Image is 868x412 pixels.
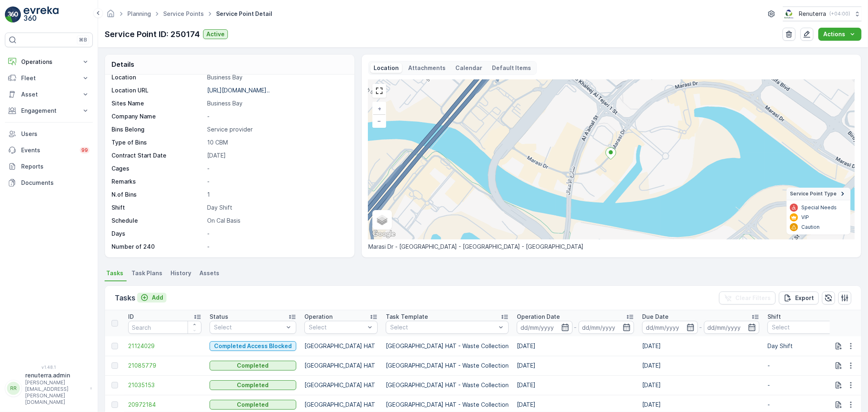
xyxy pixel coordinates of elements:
[25,371,86,379] p: renuterra.admin
[21,130,90,138] p: Users
[783,9,796,18] img: Screenshot_2024-07-26_at_13.33.01.png
[382,375,513,395] td: [GEOGRAPHIC_DATA] HAT - Waste Collection
[112,112,204,121] p: Company Name
[818,28,861,41] button: Actions
[763,375,845,395] td: -
[370,229,397,239] img: Google
[21,146,75,154] p: Events
[5,365,93,370] span: v 1.48.1
[801,204,837,211] p: Special Needs
[25,379,86,405] p: [PERSON_NAME][EMAIL_ADDRESS][PERSON_NAME][DOMAIN_NAME]
[382,356,513,375] td: [GEOGRAPHIC_DATA] HAT - Waste Collection
[386,313,428,321] p: Task Template
[5,70,93,86] button: Fleet
[390,323,496,331] p: Select
[790,191,837,197] span: Service Point Type
[304,313,332,321] p: Operation
[171,269,191,277] span: History
[779,291,819,305] button: Export
[115,292,136,304] p: Tasks
[368,243,855,251] p: Marasi Dr - [GEOGRAPHIC_DATA] - [GEOGRAPHIC_DATA] - [GEOGRAPHIC_DATA]
[638,375,763,395] td: [DATE]
[128,313,134,321] p: ID
[373,103,385,115] a: Zoom In
[795,294,814,302] p: Export
[373,211,391,229] a: Layers
[5,103,93,119] button: Engagement
[210,313,228,321] p: Status
[5,126,93,142] a: Users
[21,90,77,99] p: Asset
[112,382,118,388] div: Toggle Row Selected
[214,10,274,18] span: Service Point Detail
[207,204,346,212] p: Day Shift
[105,28,200,40] p: Service Point ID: 250174
[300,375,382,395] td: [GEOGRAPHIC_DATA] HAT
[207,191,346,199] p: 1
[513,336,638,356] td: [DATE]
[801,224,820,230] p: Caution
[207,87,270,94] p: [URL][DOMAIN_NAME]..
[106,269,123,277] span: Tasks
[638,356,763,375] td: [DATE]
[5,175,93,191] a: Documents
[517,313,560,321] p: Operation Date
[112,73,204,81] p: Location
[456,64,483,72] p: Calendar
[127,10,151,17] a: Planning
[370,229,397,239] a: Open this area in Google Maps (opens a new window)
[374,64,399,72] p: Location
[112,401,118,408] div: Toggle Row Selected
[237,362,269,370] p: Completed
[128,401,201,409] a: 20972184
[112,204,204,212] p: Shift
[112,343,118,349] div: Toggle Row Selected
[112,138,204,147] p: Type of Bins
[207,164,346,173] p: -
[5,54,93,70] button: Operations
[207,73,346,81] p: Business Bay
[829,11,850,17] p: ( +04:00 )
[152,294,163,302] p: Add
[409,64,446,72] p: Attachments
[5,371,93,405] button: RRrenuterra.admin[PERSON_NAME][EMAIL_ADDRESS][PERSON_NAME][DOMAIN_NAME]
[574,322,577,332] p: -
[801,214,809,221] p: VIP
[373,85,385,97] a: View Fullscreen
[237,381,269,389] p: Completed
[207,243,346,251] p: -
[377,117,381,124] span: −
[704,321,760,334] input: dd/mm/yyyy
[112,191,204,199] p: N.of Bins
[214,342,292,350] p: Completed Access Blocked
[21,107,77,115] p: Engagement
[513,375,638,395] td: [DATE]
[112,125,204,134] p: Bins Belong
[700,322,702,332] p: -
[373,115,385,127] a: Zoom Out
[112,99,204,107] p: Sites Name
[199,269,219,277] span: Assets
[207,99,346,107] p: Business Bay
[128,321,201,334] input: Search
[112,230,204,238] p: Days
[112,59,134,69] p: Details
[21,162,90,171] p: Reports
[79,37,87,43] p: ⌘B
[783,7,861,21] button: Renuterra(+04:00)
[207,112,346,121] p: -
[214,323,284,331] p: Select
[128,362,201,370] a: 21085779
[112,86,204,94] p: Location URL
[642,321,698,334] input: dd/mm/yyyy
[735,294,771,302] p: Clear Filters
[131,269,162,277] span: Task Plans
[772,323,828,331] p: Select
[106,12,115,19] a: Homepage
[579,321,634,334] input: dd/mm/yyyy
[207,217,346,225] p: On Cal Basis
[382,336,513,356] td: [GEOGRAPHIC_DATA] HAT - Waste Collection
[112,151,204,160] p: Contract Start Date
[642,313,669,321] p: Due Date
